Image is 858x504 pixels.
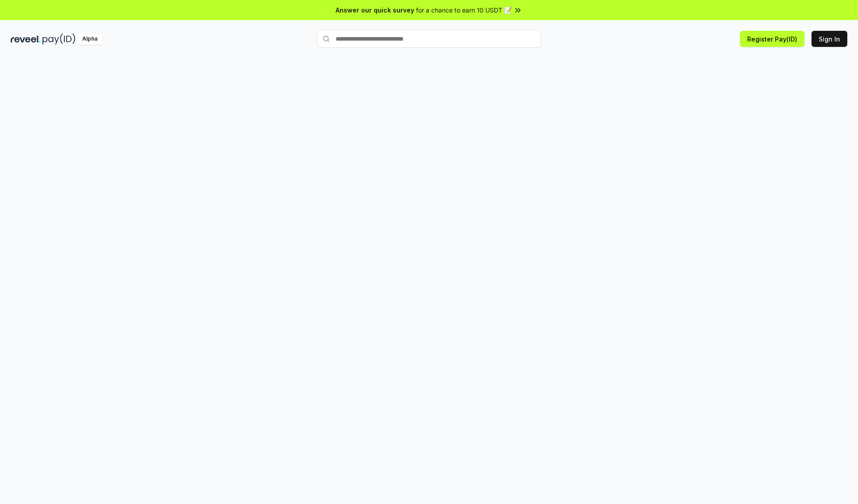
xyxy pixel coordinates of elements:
span: Answer our quick survey [336,5,414,15]
div: Alpha [77,33,102,45]
img: pay_id [42,33,76,45]
span: for a chance to earn 10 USDT 📝 [416,5,512,15]
button: Sign In [812,31,847,47]
img: reveel_dark [11,33,41,45]
button: Register Pay(ID) [740,31,804,47]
